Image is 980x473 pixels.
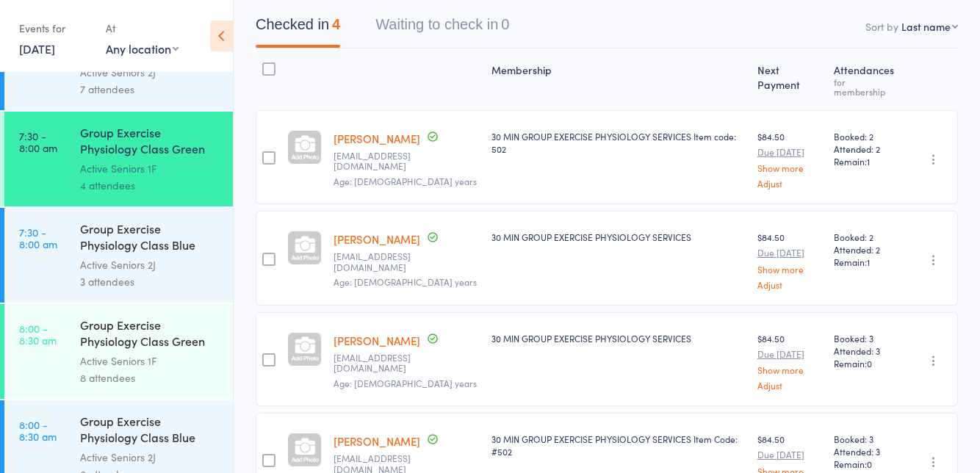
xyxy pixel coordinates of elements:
[834,77,898,96] div: for membership
[106,16,179,40] div: At
[757,349,823,359] small: Due [DATE]
[80,220,220,256] div: Group Exercise Physiology Class Blue Room
[332,16,340,32] div: 4
[901,19,951,34] div: Last name
[334,377,477,389] span: Age: [DEMOGRAPHIC_DATA] years
[80,413,220,449] div: Group Exercise Physiology Class Blue Room
[334,275,477,288] span: Age: [DEMOGRAPHIC_DATA] years
[834,243,898,256] span: Attended: 2
[757,380,823,390] a: Adjust
[828,55,904,104] div: Atten­dances
[757,449,823,460] small: Due [DATE]
[491,130,746,155] div: 30 MIN GROUP EXERCISE PHYSIOLOGY SERVICES Item code: 502
[834,332,898,344] span: Booked: 3
[757,280,823,289] a: Adjust
[834,142,898,155] span: Attended: 2
[757,332,823,390] div: $84.50
[501,16,509,32] div: 0
[757,248,823,258] small: Due [DATE]
[834,357,898,369] span: Remain:
[865,19,898,34] label: Sort by
[834,155,898,167] span: Remain:
[19,419,57,442] time: 8:00 - 8:30 am
[4,208,233,303] a: 7:30 -8:00 amGroup Exercise Physiology Class Blue RoomActive Seniors 2J3 attendees
[334,333,420,348] a: [PERSON_NAME]
[334,251,480,272] small: Rholgate@computer.org
[834,231,898,243] span: Booked: 2
[757,365,823,375] a: Show more
[867,458,872,470] span: 0
[757,147,823,157] small: Due [DATE]
[867,155,870,167] span: 1
[867,357,872,369] span: 0
[834,445,898,458] span: Attended: 3
[19,40,55,57] a: [DATE]
[334,433,420,449] a: [PERSON_NAME]
[834,256,898,268] span: Remain:
[80,353,220,369] div: Active Seniors 1F
[80,124,220,160] div: Group Exercise Physiology Class Green Room
[19,130,57,154] time: 7:30 - 8:00 am
[256,9,340,48] button: Checked in4
[80,317,220,353] div: Group Exercise Physiology Class Green Room
[491,231,746,243] div: 30 MIN GROUP EXERCISE PHYSIOLOGY SERVICES
[80,177,220,194] div: 4 attendees
[757,231,823,289] div: $84.50
[334,231,420,247] a: [PERSON_NAME]
[4,304,233,399] a: 8:00 -8:30 amGroup Exercise Physiology Class Green RoomActive Seniors 1F8 attendees
[4,112,233,206] a: 7:30 -8:00 amGroup Exercise Physiology Class Green RoomActive Seniors 1F4 attendees
[80,449,220,466] div: Active Seniors 2J
[80,160,220,177] div: Active Seniors 1F
[834,130,898,142] span: Booked: 2
[334,353,480,374] small: helenmedhurst62@gmail.com
[334,131,420,146] a: [PERSON_NAME]
[757,178,823,188] a: Adjust
[80,369,220,386] div: 8 attendees
[19,16,91,40] div: Events for
[80,256,220,273] div: Active Seniors 2J
[80,64,220,81] div: Active Seniors 2J
[757,163,823,173] a: Show more
[491,433,746,458] div: 30 MIN GROUP EXERCISE PHYSIOLOGY SERVICES Item Code: #502
[834,344,898,357] span: Attended: 3
[757,130,823,188] div: $84.50
[80,273,220,290] div: 3 attendees
[834,433,898,445] span: Booked: 3
[334,151,480,172] small: tia.hol@bigpond.net.au
[867,256,870,268] span: 1
[752,55,829,104] div: Next Payment
[757,264,823,274] a: Show more
[834,458,898,470] span: Remain:
[491,332,746,344] div: 30 MIN GROUP EXERCISE PHYSIOLOGY SERVICES
[375,9,509,48] button: Waiting to check in0
[106,40,179,57] div: Any location
[486,55,752,104] div: Membership
[19,226,57,250] time: 7:30 - 8:00 am
[19,322,57,346] time: 8:00 - 8:30 am
[80,81,220,98] div: 7 attendees
[334,175,477,187] span: Age: [DEMOGRAPHIC_DATA] years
